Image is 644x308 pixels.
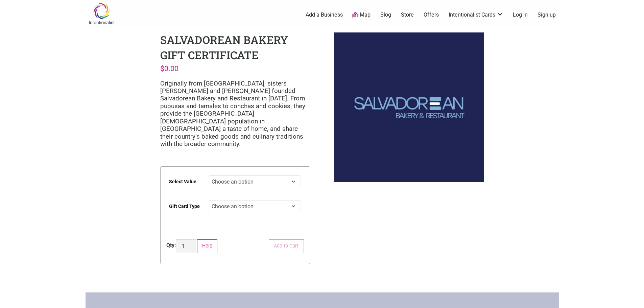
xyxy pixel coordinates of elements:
label: Select Value [169,174,196,189]
a: Log In [513,11,528,19]
input: Product quantity [176,239,196,253]
a: Add a Business [306,11,343,19]
span: $ [160,64,164,73]
label: Gift Card Type [169,199,200,214]
p: Originally from [GEOGRAPHIC_DATA], sisters [PERSON_NAME] and [PERSON_NAME] founded Salvadorean Ba... [160,80,310,148]
bdi: 0.00 [160,64,178,73]
img: Salvadorean Bakery [334,32,484,182]
a: Map [352,11,371,19]
h1: Salvadorean Bakery Gift Certificate [160,32,288,62]
button: Add to Cart [269,239,304,253]
a: Store [401,11,414,19]
a: Intentionalist Cards [449,11,503,19]
a: Blog [380,11,391,19]
img: Intentionalist [86,3,118,25]
div: Qty: [166,241,176,250]
a: Sign up [538,11,556,19]
button: Help [197,239,218,253]
a: Offers [424,11,439,19]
